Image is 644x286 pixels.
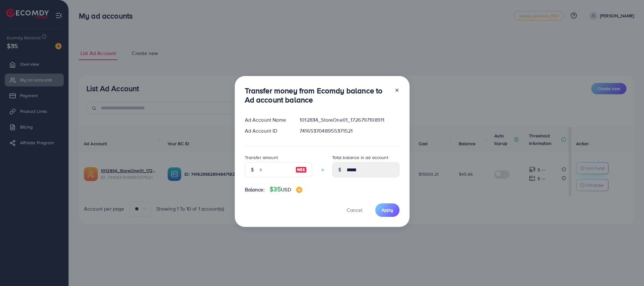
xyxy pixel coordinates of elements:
label: Transfer amount [245,154,278,161]
h4: $35 [270,185,302,193]
div: 1012834_StoreOne01_1726797108911 [294,116,404,124]
button: Cancel [339,203,370,217]
span: USD [281,186,291,193]
button: Apply [375,203,399,217]
img: image [296,187,302,193]
span: Cancel [347,206,362,213]
img: image [295,166,307,173]
h3: Transfer money from Ecomdy balance to Ad account balance [245,86,389,104]
div: Ad Account ID [240,127,295,135]
label: Total balance in ad account [332,154,388,161]
iframe: Chat [617,258,639,281]
div: 7416537048955371521 [294,127,404,135]
div: Ad Account Name [240,116,295,124]
span: Balance: [245,186,265,193]
span: Apply [382,207,393,213]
